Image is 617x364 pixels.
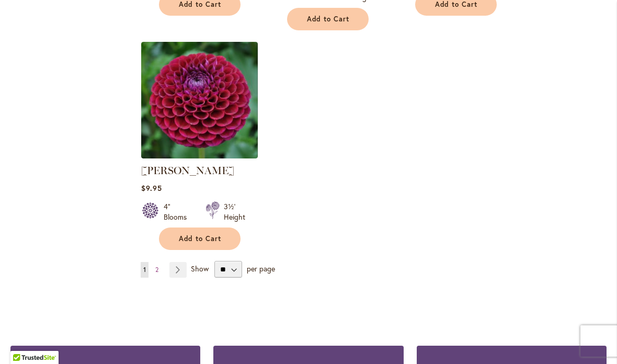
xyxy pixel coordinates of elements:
div: 4" Blooms [164,201,193,222]
button: Add to Cart [159,227,241,250]
a: Ivanetti [141,151,258,161]
span: Add to Cart [307,15,350,24]
iframe: Launch Accessibility Center [8,327,37,356]
a: 2 [153,262,161,278]
span: per page [247,264,275,274]
a: [PERSON_NAME] [141,164,234,177]
span: $9.95 [141,183,162,193]
img: Ivanetti [141,42,258,158]
span: Show [191,264,209,274]
span: Add to Cart [179,234,222,243]
div: 3½' Height [224,201,245,222]
span: 2 [155,266,158,274]
button: Add to Cart [287,8,369,30]
span: 1 [143,266,146,274]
